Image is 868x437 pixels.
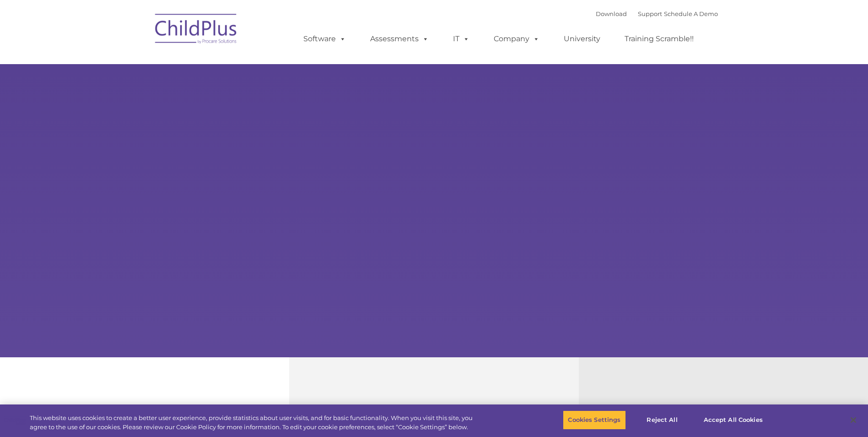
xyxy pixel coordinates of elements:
a: Download [596,10,627,17]
a: Software [294,30,355,48]
button: Cookies Settings [563,410,625,430]
button: Accept All Cookies [699,410,768,430]
div: This website uses cookies to create a better user experience, provide statistics about user visit... [30,414,477,432]
button: Close [843,410,863,430]
font: | [596,10,718,17]
a: University [555,30,609,48]
a: IT [444,30,479,48]
a: Company [485,30,549,48]
a: Assessments [361,30,438,48]
img: ChildPlus by Procare Solutions [151,7,242,53]
button: Reject All [634,410,691,430]
a: Training Scramble!! [615,30,703,48]
a: Support [638,10,662,17]
a: Schedule A Demo [664,10,718,17]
